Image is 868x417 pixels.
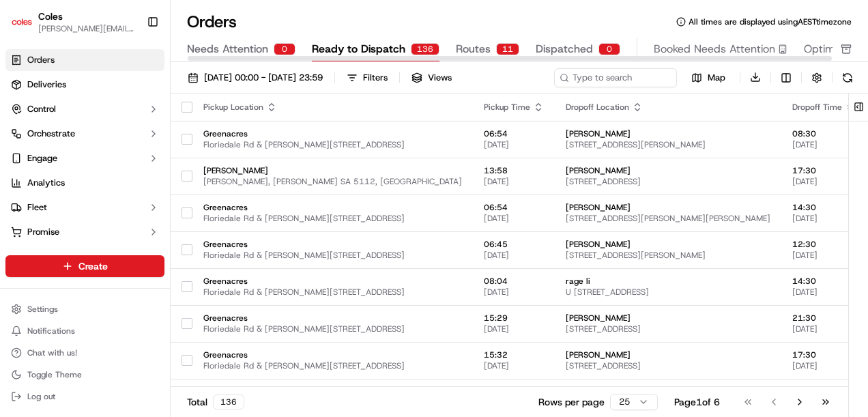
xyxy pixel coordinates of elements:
[566,313,770,323] span: [PERSON_NAME]
[5,300,164,319] button: Settings
[484,176,544,187] span: [DATE]
[46,130,224,143] div: Start new chat
[598,43,620,55] div: 0
[708,72,725,84] span: Map
[5,147,164,169] button: Engage
[203,139,462,150] span: Floriedale Rd & [PERSON_NAME][STREET_ADDRESS]
[484,165,544,176] span: 13:58
[203,202,462,213] span: Greenacres
[27,54,55,66] span: Orders
[27,391,55,402] span: Log out
[484,313,544,323] span: 15:29
[689,16,852,27] span: All times are displayed using AEST timezone
[182,68,329,87] button: [DATE] 00:00 - [DATE] 23:59
[484,202,544,213] span: 06:54
[35,87,246,102] input: Got a question? Start typing here...
[312,41,405,57] span: Ready to Dispatch
[792,102,856,113] div: Dropoff Time
[187,41,268,57] span: Needs Attention
[203,313,462,323] span: Greenacres
[232,134,248,150] button: Start new chat
[484,360,544,371] span: [DATE]
[838,68,857,87] button: Refresh
[5,98,164,120] button: Control
[8,192,110,216] a: 📗Knowledge Base
[554,68,677,87] input: Type to search
[27,347,77,358] span: Chat with us!
[566,323,770,334] span: [STREET_ADDRESS]
[203,213,462,224] span: Floriedale Rd & [PERSON_NAME][STREET_ADDRESS]
[27,128,75,140] span: Orchestrate
[484,323,544,334] span: [DATE]
[46,143,173,154] div: We're available if you need us!
[204,72,323,84] span: [DATE] 00:00 - [DATE] 23:59
[27,369,82,380] span: Toggle Theme
[5,123,164,145] button: Orchestrate
[428,72,452,84] span: Views
[566,139,770,150] span: [STREET_ADDRESS][PERSON_NAME]
[538,395,605,409] p: Rows per page
[411,43,439,55] div: 136
[5,343,164,362] button: Chat with us!
[792,349,856,360] span: 17:30
[203,276,462,287] span: Greenacres
[38,10,63,23] button: Coles
[96,230,165,241] a: Powered byPylon
[27,326,75,336] span: Notifications
[14,13,41,40] img: Nash
[27,197,104,211] span: Knowledge Base
[484,349,544,360] span: 15:32
[203,239,462,250] span: Greenacres
[484,102,544,113] div: Pickup Time
[213,394,244,409] div: 136
[274,43,295,55] div: 0
[78,259,108,273] span: Create
[566,102,770,113] div: Dropoff Location
[11,11,33,33] img: Coles
[566,128,770,139] span: [PERSON_NAME]
[14,54,248,76] p: Welcome 👋
[5,172,164,194] a: Analytics
[27,103,56,115] span: Control
[341,68,394,87] button: Filters
[14,130,38,154] img: 1736555255976-a54dd68f-1ca7-489b-9aae-adbdc363a1c4
[5,221,164,243] button: Promise
[5,74,164,96] a: Deliveries
[203,323,462,334] span: Floriedale Rd & [PERSON_NAME][STREET_ADDRESS]
[566,360,770,371] span: [STREET_ADDRESS]
[654,41,775,57] span: Booked Needs Attention
[792,176,856,187] span: [DATE]
[566,349,770,360] span: [PERSON_NAME]
[792,139,856,150] span: [DATE]
[136,231,165,241] span: Pylon
[405,68,458,87] button: Views
[5,321,164,341] button: Notifications
[484,139,544,150] span: [DATE]
[27,177,65,189] span: Analytics
[674,395,720,409] div: Page 1 of 6
[484,287,544,298] span: [DATE]
[792,239,856,250] span: 12:30
[203,250,462,261] span: Floriedale Rd & [PERSON_NAME][STREET_ADDRESS]
[792,202,856,213] span: 14:30
[566,202,770,213] span: [PERSON_NAME]
[566,276,770,287] span: rage li
[484,239,544,250] span: 06:45
[566,213,770,224] span: [STREET_ADDRESS][PERSON_NAME][PERSON_NAME]
[792,250,856,261] span: [DATE]
[38,23,136,34] button: [PERSON_NAME][EMAIL_ADDRESS][PERSON_NAME][PERSON_NAME][DOMAIN_NAME]
[682,70,734,86] button: Map
[110,192,225,216] a: 💻API Documentation
[5,197,164,218] button: Fleet
[363,72,388,84] div: Filters
[484,250,544,261] span: [DATE]
[566,250,770,261] span: [STREET_ADDRESS][PERSON_NAME]
[792,313,856,323] span: 21:30
[5,255,164,277] button: Create
[496,43,519,55] div: 11
[203,176,462,187] span: [PERSON_NAME], [PERSON_NAME] SA 5112, [GEOGRAPHIC_DATA]
[566,165,770,176] span: [PERSON_NAME]
[27,152,57,164] span: Engage
[27,304,58,315] span: Settings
